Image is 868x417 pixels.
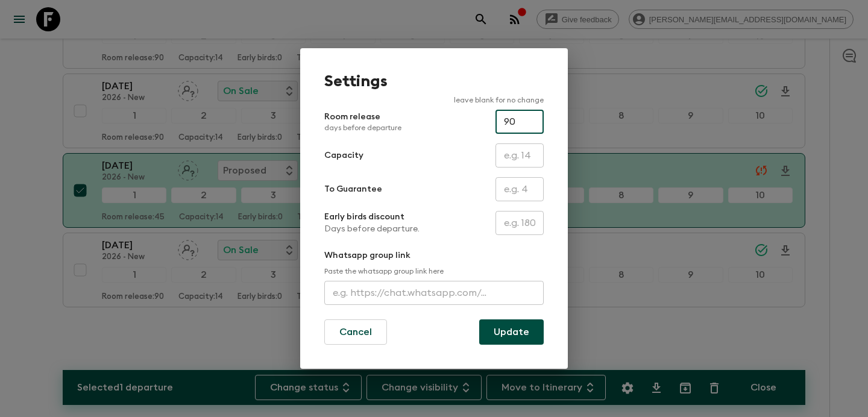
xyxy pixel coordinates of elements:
p: Capacity [324,149,363,161]
p: days before departure [324,123,401,133]
p: Room release [324,111,401,133]
p: To Guarantee [324,183,382,195]
input: e.g. 30 [495,110,544,134]
button: Cancel [324,319,387,345]
p: Whatsapp group link [324,249,544,262]
h1: Settings [324,72,544,90]
button: Update [479,319,544,345]
p: leave blank for no change [324,95,544,105]
p: Early birds discount [324,211,420,223]
p: Days before departure. [324,223,420,235]
input: e.g. 180 [495,211,544,235]
input: e.g. 14 [495,143,544,168]
input: e.g. https://chat.whatsapp.com/... [324,281,544,305]
input: e.g. 4 [495,177,544,201]
p: Paste the whatsapp group link here [324,266,544,276]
